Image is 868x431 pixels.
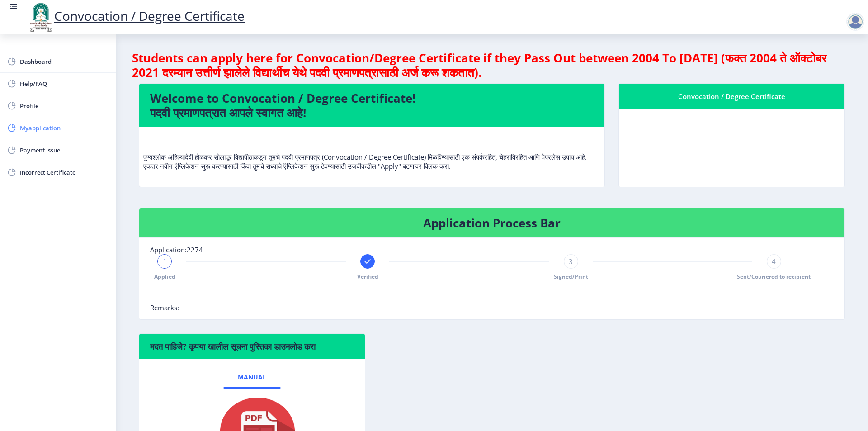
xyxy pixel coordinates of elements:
[27,2,54,33] img: logo
[150,341,354,352] h6: मदत पाहिजे? कृपया खालील सूचना पुस्तिका डाउनलोड करा
[143,134,600,171] p: पुण्यश्लोक अहिल्यादेवी होळकर सोलापूर विद्यापीठाकडून तुमचे पदवी प्रमाणपत्र (Convocation / Degree C...
[150,216,834,230] h4: Application Process Bar
[150,91,594,120] h4: Welcome to Convocation / Degree Certificate! पदवी प्रमाणपत्रात आपले स्वागत आहे!
[20,100,108,111] span: Profile
[630,91,834,102] div: Convocation / Degree Certificate
[20,167,108,178] span: Incorrect Certificate
[150,245,203,254] span: Application:2274
[154,273,175,280] span: Applied
[20,145,108,156] span: Payment issue
[357,273,378,280] span: Verified
[132,51,852,80] h4: Students can apply here for Convocation/Degree Certificate if they Pass Out between 2004 To [DATE...
[223,366,281,388] a: Manual
[27,7,245,24] a: Convocation / Degree Certificate
[772,257,776,266] span: 4
[238,374,266,381] span: Manual
[569,257,573,266] span: 3
[20,56,108,67] span: Dashboard
[163,257,167,266] span: 1
[554,273,588,280] span: Signed/Print
[737,273,811,280] span: Sent/Couriered to recipient
[20,78,108,89] span: Help/FAQ
[20,123,108,133] span: Myapplication
[150,303,179,312] span: Remarks:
